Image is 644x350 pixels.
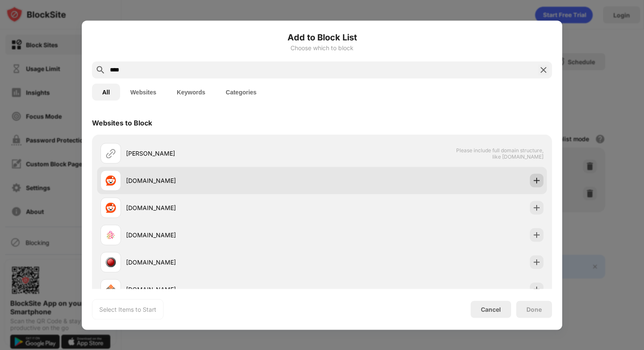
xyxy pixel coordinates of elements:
[126,149,322,158] div: [PERSON_NAME]
[92,83,120,100] button: All
[92,31,552,43] h6: Add to Block List
[126,285,322,294] div: [DOMAIN_NAME]
[126,176,322,185] div: [DOMAIN_NAME]
[106,148,116,158] img: url.svg
[538,65,549,75] img: search-close
[99,305,156,313] div: Select Items to Start
[126,230,322,239] div: [DOMAIN_NAME]
[106,202,116,213] img: favicons
[126,258,322,267] div: [DOMAIN_NAME]
[167,83,216,100] button: Keywords
[120,83,167,100] button: Websites
[481,306,501,313] div: Cancel
[92,44,552,51] div: Choose which to block
[106,284,116,294] img: favicons
[106,230,116,240] img: favicons
[106,257,116,267] img: favicons
[126,203,322,212] div: [DOMAIN_NAME]
[106,175,116,185] img: favicons
[92,118,152,127] div: Websites to Block
[95,65,106,75] img: search.svg
[456,147,543,159] span: Please include full domain structure, like [DOMAIN_NAME]
[216,83,267,100] button: Categories
[526,306,542,313] div: Done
